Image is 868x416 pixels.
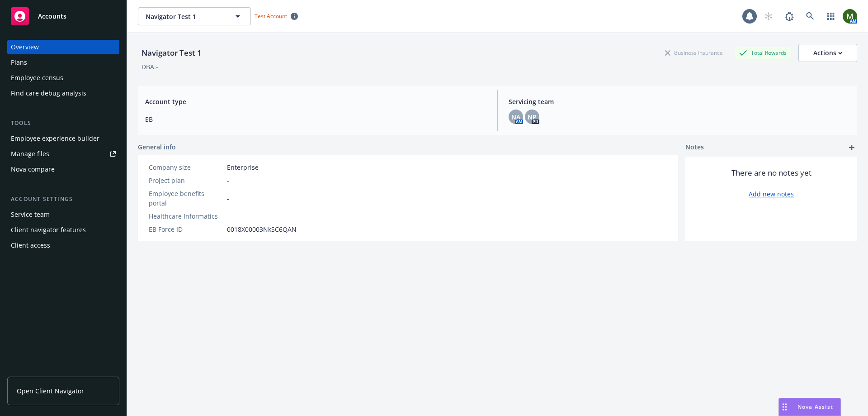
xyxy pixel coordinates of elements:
img: photo [843,9,857,24]
a: Employee census [7,71,119,85]
div: Employee census [11,71,63,85]
div: Drag to move [779,398,790,416]
div: Actions [813,44,842,62]
span: 0018X00003NkSC6QAN [227,225,297,234]
a: Plans [7,55,119,70]
span: Accounts [38,13,66,20]
a: Start snowing [759,7,778,25]
div: Find care debug analysis [11,86,86,100]
div: Healthcare Informatics [149,211,223,221]
div: Overview [11,40,39,54]
a: Nova compare [7,162,119,177]
span: NA [511,112,520,122]
a: Overview [7,40,119,54]
a: Accounts [7,4,119,29]
div: Account settings [7,195,119,204]
span: - [227,194,229,203]
a: Find care debug analysis [7,86,119,100]
span: - [227,176,229,185]
span: Servicing team [509,97,850,106]
span: Enterprise [227,163,259,172]
a: Add new notes [749,189,794,199]
a: Manage files [7,147,119,161]
span: Notes [685,142,704,153]
span: Test Account [255,12,287,20]
a: Search [801,7,819,25]
div: Tools [7,119,119,128]
span: NP [528,112,537,122]
a: Service team [7,207,119,222]
span: There are no notes yet [731,167,811,178]
div: Employee experience builder [11,131,99,146]
a: Switch app [822,7,840,25]
div: Client access [11,238,50,253]
div: Service team [11,207,50,222]
span: Test Account [251,11,302,21]
div: Plans [11,55,27,70]
span: General info [138,142,176,152]
a: Report a Bug [780,7,798,25]
div: DBA: - [142,62,158,72]
div: Business Insurance [660,47,727,58]
button: Navigator Test 1 [138,7,251,25]
span: Nova Assist [797,403,833,411]
a: Employee experience builder [7,131,119,146]
span: Navigator Test 1 [146,12,224,21]
a: add [846,142,857,153]
div: Company size [149,163,223,172]
span: Account type [145,97,486,106]
div: Navigator Test 1 [138,47,205,59]
div: Client navigator features [11,223,86,237]
div: Total Rewards [735,47,791,58]
a: Client access [7,238,119,253]
a: Client navigator features [7,223,119,237]
div: Nova compare [11,162,55,177]
span: EB [145,115,486,124]
span: Open Client Navigator [17,386,84,396]
button: Nova Assist [778,398,841,416]
div: Manage files [11,147,49,161]
button: Actions [798,44,857,62]
div: EB Force ID [149,225,223,234]
div: Project plan [149,176,223,185]
span: - [227,211,229,221]
div: Employee benefits portal [149,189,223,208]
